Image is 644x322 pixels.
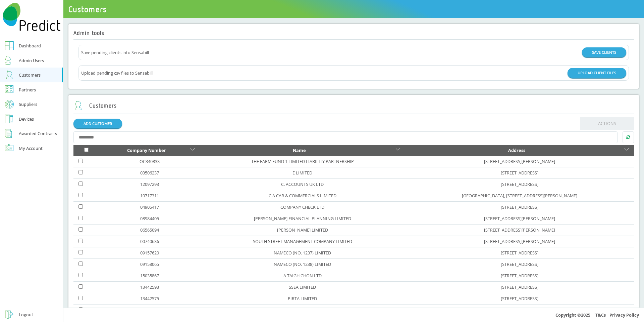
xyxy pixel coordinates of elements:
[253,238,352,244] a: SOUTH STREET MANAGEMENT COMPANY LIMITED
[140,295,159,301] a: 13442575
[274,261,331,267] a: NAMECO (NO. 1238) LIMITED
[277,227,328,233] a: [PERSON_NAME] LIMITED
[484,238,555,244] a: [STREET_ADDRESS][PERSON_NAME]
[484,158,555,164] a: [STREET_ADDRESS][PERSON_NAME]
[205,146,394,154] div: Name
[3,3,61,31] img: Predict Mobile
[292,307,313,313] a: DMHA LTD
[501,307,538,313] a: [STREET_ADDRESS]
[140,307,159,313] a: 13442511
[140,193,159,199] a: 10717311
[140,238,159,244] a: 00740636
[251,158,354,164] a: THE FARM FUND 1 LIMITED LIABILITY PARTNERSHIP
[140,215,159,222] a: 08984405
[595,312,606,318] a: T&Cs
[140,273,159,279] a: 15035867
[73,30,105,36] h2: Admin tools
[105,146,189,154] div: Company Number
[501,284,538,290] a: [STREET_ADDRESS]
[81,48,149,56] span: Save pending clients into Sensabill
[73,101,117,111] h2: Customers
[81,69,153,77] span: Upload pending csv files to Sensabill
[283,273,322,279] a: A TAIGH CHON LTD
[501,181,538,187] a: [STREET_ADDRESS]
[462,193,577,199] a: [GEOGRAPHIC_DATA], [STREET_ADDRESS][PERSON_NAME]
[501,261,538,267] a: [STREET_ADDRESS]
[19,86,36,94] div: Partners
[484,227,555,233] a: [STREET_ADDRESS][PERSON_NAME]
[19,129,57,137] div: Awarded Contracts
[269,193,336,199] a: C A CAR & COMMERCIALS LIMITED
[19,42,41,50] div: Dashboard
[140,170,159,176] a: 03506237
[289,284,316,290] a: SSEA LIMITED
[292,170,312,176] a: E LIMITED
[582,47,626,57] button: SAVE CLIENTS
[140,261,159,267] a: 09158065
[140,204,159,210] a: 04905417
[19,115,34,123] div: Devices
[484,215,555,222] a: [STREET_ADDRESS][PERSON_NAME]
[19,71,41,79] div: Customers
[140,227,159,233] a: 06565094
[568,68,626,78] button: UPLOAD CLIENT FILES
[288,295,317,301] a: PIRTA LIMITED
[73,119,122,128] a: ADD CUSTOMER
[501,295,538,301] a: [STREET_ADDRESS]
[19,311,33,319] div: Logout
[19,56,44,65] div: Admin Users
[140,181,159,187] a: 12097293
[609,312,639,318] a: Privacy Policy
[501,204,538,210] a: [STREET_ADDRESS]
[501,250,538,256] a: [STREET_ADDRESS]
[19,144,43,152] div: My Account
[281,181,324,187] a: C. ACCOUNTS UK LTD
[140,284,159,290] a: 13442593
[254,215,351,222] a: [PERSON_NAME] FINANCIAL PLANNING LIMITED
[73,45,634,81] div: Actions
[140,250,159,256] a: 09157620
[274,250,331,256] a: NAMECO (NO. 1237) LIMITED
[501,273,538,279] a: [STREET_ADDRESS]
[140,158,160,164] a: OC340833
[410,146,623,154] div: Address
[19,100,37,108] div: Suppliers
[501,170,538,176] a: [STREET_ADDRESS]
[280,204,324,210] a: COMPANY CHECK LTD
